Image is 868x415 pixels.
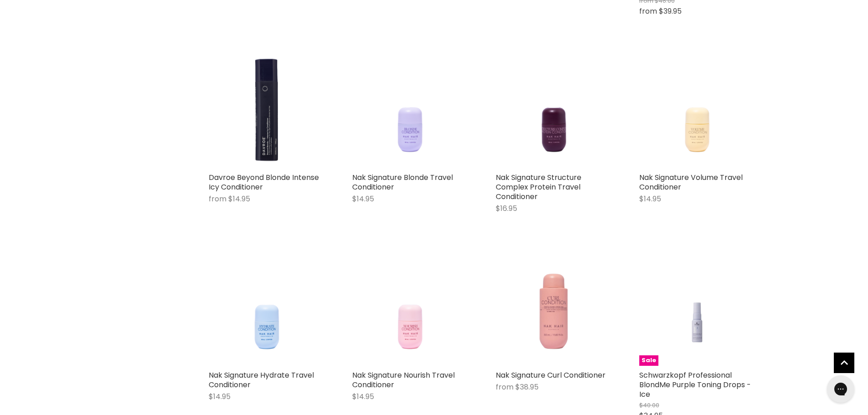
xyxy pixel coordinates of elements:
[515,382,539,392] span: $38.95
[496,52,612,168] a: Nak Signature Structure Complex Protein Travel Conditioner
[639,355,658,366] span: Sale
[352,52,468,168] a: Nak Signature Blonde Travel Conditioner
[352,194,374,204] span: $14.95
[651,52,744,168] img: Nak Signature Volume Travel Conditioner
[822,372,859,406] iframe: Gorgias live chat messenger
[639,264,755,351] img: Schwarzkopf Professional BlondMe Purple Toning Drops - Ice
[209,52,325,168] img: Davroe Beyond Blonde Intense Icy Conditioner
[639,250,755,366] a: Schwarzkopf Professional BlondMe Purple Toning Drops - IceSale
[639,6,657,16] span: from
[352,172,453,192] a: Nak Signature Blonde Travel Conditioner
[228,194,250,204] span: $14.95
[496,250,612,366] a: Nak Signature Curl Conditioner
[209,370,314,390] a: Nak Signature Hydrate Travel Conditioner
[352,370,455,390] a: Nak Signature Nourish Travel Conditioner
[639,370,751,400] a: Schwarzkopf Professional BlondMe Purple Toning Drops - Ice
[507,52,600,168] img: Nak Signature Structure Complex Protein Travel Conditioner
[209,250,325,366] a: Nak Signature Hydrate Travel Conditioner
[496,370,606,380] a: Nak Signature Curl Conditioner
[364,250,457,366] img: Nak Signature Nourish Travel Conditioner
[639,401,659,410] span: $40.00
[220,250,313,366] img: Nak Signature Hydrate Travel Conditioner
[209,172,319,192] a: Davroe Beyond Blonde Intense Icy Conditioner
[639,172,743,192] a: Nak Signature Volume Travel Conditioner
[659,6,682,16] span: $39.95
[209,391,231,402] span: $14.95
[352,250,468,366] a: Nak Signature Nourish Travel Conditioner
[364,52,457,168] img: Nak Signature Blonde Travel Conditioner
[496,203,517,214] span: $16.95
[639,194,661,204] span: $14.95
[209,194,226,204] span: from
[496,382,514,392] span: from
[496,172,581,202] a: Nak Signature Structure Complex Protein Travel Conditioner
[639,52,755,168] a: Nak Signature Volume Travel Conditioner
[507,250,600,366] img: Nak Signature Curl Conditioner
[352,391,374,402] span: $14.95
